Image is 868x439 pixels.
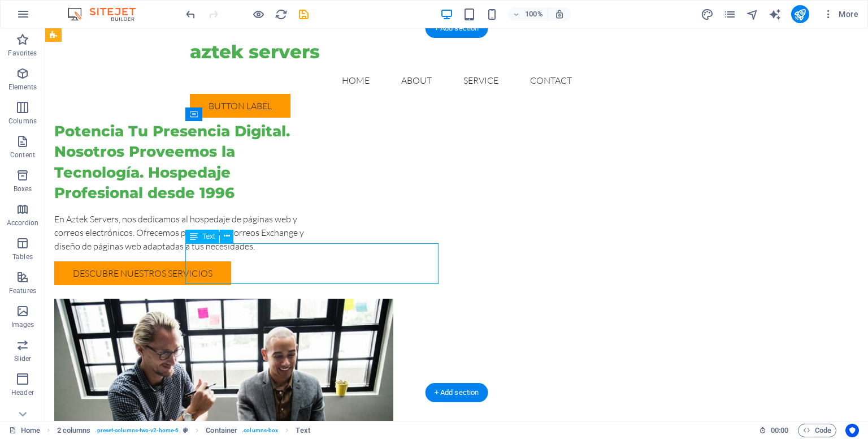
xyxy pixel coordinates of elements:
[57,424,310,437] nav: breadcrumb
[791,5,809,23] button: publish
[297,7,310,21] button: save
[8,49,37,58] p: Favorites
[798,424,836,437] button: Code
[746,7,759,21] button: navigator
[769,7,782,21] button: text_generator
[426,383,488,402] div: + Add section
[14,354,32,363] p: Slider
[184,8,197,21] i: Undo: Edit headline (Ctrl+Z)
[554,9,565,19] i: On resize automatically adjust zoom level to fit chosen device.
[803,424,831,437] span: Code
[11,388,34,397] p: Header
[296,424,310,437] span: Click to select. Double-click to edit
[183,427,188,433] i: This element is a customizable preset
[11,320,34,329] p: Images
[65,7,150,21] img: Editor Logo
[525,7,543,21] h6: 100%
[57,424,91,437] span: Click to select. Double-click to edit
[426,19,488,38] div: + Add section
[14,184,32,193] p: Boxes
[206,424,237,437] span: Click to select. Double-click to edit
[769,8,782,21] i: AI Writer
[771,424,788,437] span: 00 00
[9,424,40,437] a: Click to cancel selection. Double-click to open Pages
[508,7,548,21] button: 100%
[184,7,197,21] button: undo
[793,8,806,21] i: Publish
[759,424,789,437] h6: Session time
[818,5,863,23] button: More
[12,252,33,261] p: Tables
[242,424,278,437] span: . columns-box
[251,7,265,21] button: Click here to leave preview mode and continue editing
[723,7,737,21] button: pages
[723,8,736,21] i: Pages (Ctrl+Alt+S)
[701,8,714,21] i: Design (Ctrl+Alt+Y)
[8,117,37,126] p: Columns
[275,8,288,21] i: Reload page
[779,426,780,434] span: :
[845,424,859,437] button: Usercentrics
[297,8,310,21] i: Save (Ctrl+S)
[9,286,36,295] p: Features
[10,150,35,160] p: Content
[701,7,714,21] button: design
[823,8,858,20] span: More
[202,233,215,240] span: Text
[7,218,38,227] p: Accordion
[95,424,179,437] span: . preset-columns-two-v2-home-6
[746,8,759,21] i: Navigator
[8,83,37,92] p: Elements
[274,7,288,21] button: reload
